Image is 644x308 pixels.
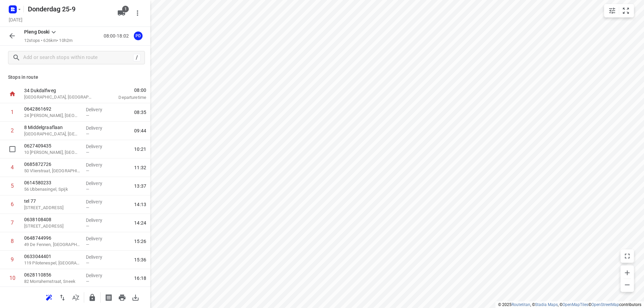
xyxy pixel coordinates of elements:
[24,271,80,278] p: 0628110856
[42,294,56,300] span: Reoptimize route
[512,302,530,307] a: Routetitan
[86,254,111,260] p: Delivery
[24,142,80,149] p: 0627409435
[24,149,80,156] p: 10 Christiaan Geurtsweg, Apeldoorn
[102,94,146,101] p: Departure time
[24,198,80,204] p: tel 77
[86,291,99,304] button: Lock route
[6,16,25,23] h5: Project date
[535,302,558,307] a: Stadia Maps
[24,87,94,94] p: 34 Dukdalfweg
[11,220,14,226] div: 7
[24,106,80,112] p: 0642861692
[86,235,111,242] p: Delivery
[11,183,14,189] div: 5
[86,162,111,168] p: Delivery
[115,6,128,20] button: 1
[86,168,89,173] span: —
[24,223,80,230] p: 52 Coronastraat, Groningen
[86,187,89,192] span: —
[24,204,80,211] p: 49 Semarangstraat, Groningen
[24,131,80,137] p: [GEOGRAPHIC_DATA], [GEOGRAPHIC_DATA]
[86,143,111,150] p: Delivery
[24,124,80,131] p: 8 Middelgraaflaan
[24,161,80,168] p: 0685872726
[134,201,146,208] span: 14:13
[9,275,15,281] div: 10
[115,294,129,300] span: Print route
[86,272,111,279] p: Delivery
[25,4,112,14] h5: Rename
[134,275,146,282] span: 16:18
[86,205,89,210] span: —
[619,4,633,17] button: Fit zoom
[56,294,69,300] span: Reverse route
[24,186,80,193] p: 56 Ubbenasingel, Spijk
[134,32,143,40] div: PD
[605,4,619,17] button: Map settings
[562,302,588,307] a: OpenMapTiles
[24,278,80,285] p: 82 Morrahemstraat, Sneek
[23,53,133,63] input: Add or search stops within route
[104,33,131,40] p: 08:00-18:02
[604,4,634,17] div: small contained button group
[134,164,146,171] span: 11:32
[86,198,111,205] p: Delivery
[11,201,14,207] div: 6
[134,127,146,134] span: 09:44
[24,216,80,223] p: 0638108408
[24,179,80,186] p: 0614580233
[24,38,72,44] p: 12 stops • 626km • 10h2m
[69,294,83,300] span: Sort by time window
[24,112,80,119] p: 24 Wiardi Beckmanstraat, Soest
[133,54,141,61] div: /
[11,109,14,115] div: 1
[86,125,111,131] p: Delivery
[498,302,641,307] li: © 2025 , © , © © contributors
[86,180,111,187] p: Delivery
[86,260,89,265] span: —
[86,150,89,155] span: —
[8,74,142,81] p: Stops in route
[24,28,50,36] p: Pleng Doski
[24,241,80,248] p: 49 De Fennen, [GEOGRAPHIC_DATA]
[134,238,146,245] span: 15:26
[86,242,89,247] span: —
[122,6,129,12] span: 1
[11,127,14,134] div: 2
[86,224,89,229] span: —
[24,260,80,266] p: 119 Pilotenespel, Leeuwarden
[6,142,19,156] span: Select
[134,220,146,226] span: 14:24
[102,294,115,300] span: Print shipping labels
[134,146,146,152] span: 10:21
[129,294,142,300] span: Download route
[102,87,146,94] span: 08:00
[24,235,80,241] p: 0648744996
[86,279,89,284] span: —
[134,256,146,263] span: 15:36
[86,217,111,224] p: Delivery
[86,106,111,113] p: Delivery
[591,302,619,307] a: OpenStreetMap
[11,256,14,263] div: 9
[11,238,14,244] div: 8
[134,183,146,189] span: 13:37
[24,94,94,101] p: [GEOGRAPHIC_DATA], [GEOGRAPHIC_DATA]
[131,33,145,39] span: Assigned to Pleng Doski
[11,164,14,171] div: 4
[86,131,89,136] span: —
[134,109,146,116] span: 08:35
[24,253,80,260] p: 0633044401
[86,113,89,118] span: —
[131,29,145,43] button: PD
[24,168,80,174] p: 50 Vlierstraat, [GEOGRAPHIC_DATA]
